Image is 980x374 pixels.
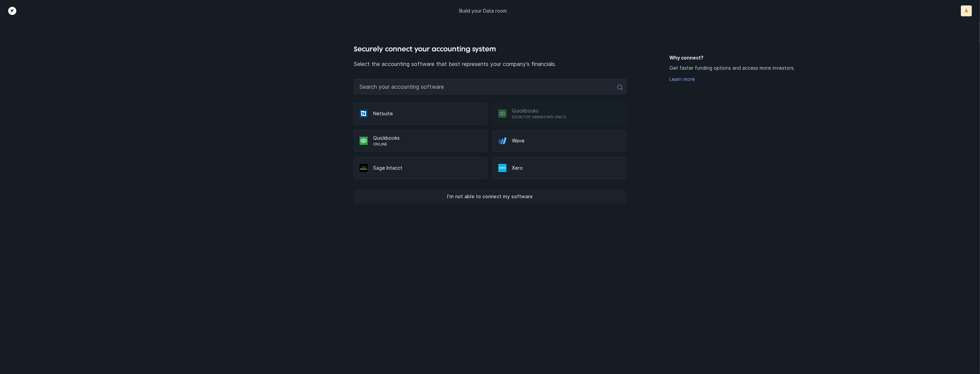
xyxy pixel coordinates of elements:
[447,192,533,201] p: I’m not able to connect my software
[373,135,481,141] p: Quickbooks
[373,141,481,147] p: Online
[493,103,626,124] div: QuickbooksDesktop (Windows only)
[354,60,626,68] p: Select the accounting software that best represents your company's financials.
[354,190,626,203] button: I’m not able to connect my software
[354,103,487,124] div: Netsuite
[512,137,620,144] p: Wave
[354,157,487,179] div: Sage Intacct
[354,44,626,54] h4: Securely connect your accounting system
[670,54,898,61] h5: Why connect?
[512,114,620,120] p: Desktop (Windows only)
[670,76,695,82] a: Learn more
[373,110,481,117] p: Netsuite
[354,130,487,152] div: QuickbooksOnline
[493,157,626,179] div: Xero
[670,64,795,72] p: Get faster funding options and access more investors.
[512,165,620,171] p: Xero
[493,130,626,152] div: Wave
[460,7,507,14] p: Build your Data room
[512,107,620,114] p: Quickbooks
[373,165,481,171] p: Sage Intacct
[965,7,968,14] p: A
[354,79,626,95] input: Search your accounting software
[961,5,972,16] button: A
